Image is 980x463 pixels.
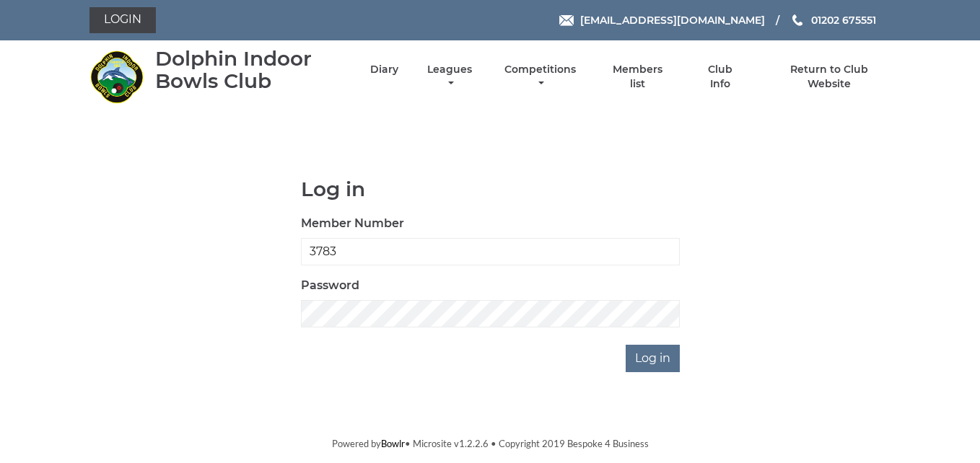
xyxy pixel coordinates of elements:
input: Log in [626,345,680,372]
a: Login [89,7,156,33]
a: Competitions [501,63,579,91]
div: Dolphin Indoor Bowls Club [155,48,345,92]
a: Leagues [424,63,476,91]
span: Powered by • Microsite v1.2.2.6 • Copyright 2019 Bespoke 4 Business [332,438,649,449]
a: Members list [605,63,671,91]
label: Member Number [301,215,404,232]
img: Email [559,15,574,26]
a: Club Info [696,63,743,91]
a: Phone us 01202 675551 [790,12,876,28]
label: Password [301,277,359,294]
a: Bowlr [381,438,405,449]
img: Dolphin Indoor Bowls Club [89,50,144,104]
span: [EMAIL_ADDRESS][DOMAIN_NAME] [580,14,765,27]
img: Phone us [792,14,802,26]
a: Return to Club Website [769,63,891,91]
a: Diary [370,63,398,76]
a: Email [EMAIL_ADDRESS][DOMAIN_NAME] [559,12,765,28]
span: 01202 675551 [811,14,876,27]
h1: Log in [301,178,680,200]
